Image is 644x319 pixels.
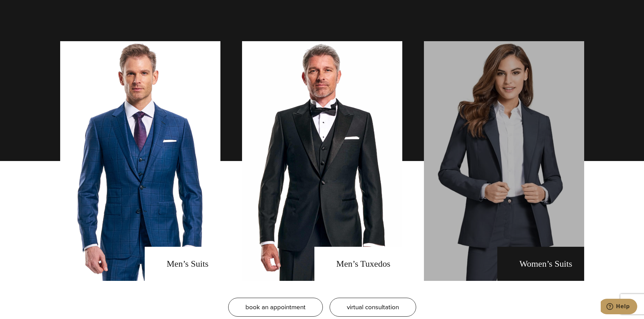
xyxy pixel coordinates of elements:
[347,302,399,312] span: virtual consultation
[60,41,220,281] a: men's suits
[424,41,584,281] a: Women's Suits
[242,41,402,281] a: men's tuxedos
[228,298,323,317] a: book an appointment
[245,302,306,312] span: book an appointment
[330,298,416,317] a: virtual consultation
[601,299,637,316] iframe: Opens a widget where you can chat to one of our agents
